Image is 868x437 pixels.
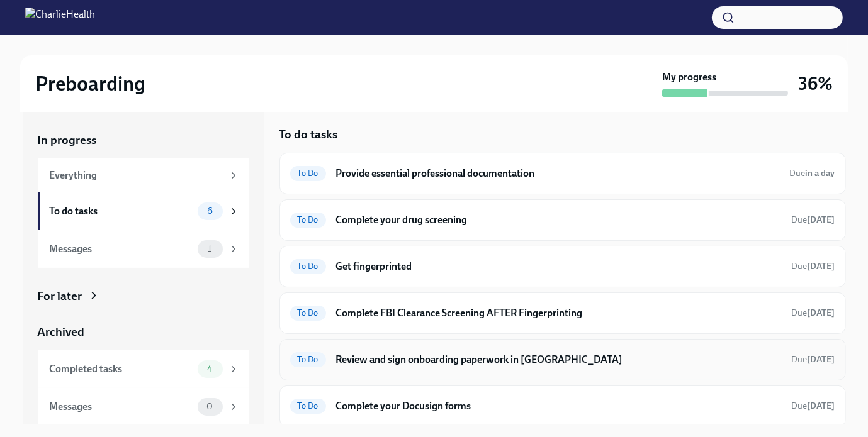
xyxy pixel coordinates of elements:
[200,244,219,253] span: 1
[792,400,835,412] span: September 4th, 2025 09:00
[290,303,835,323] a: To DoComplete FBI Clearance Screening AFTER FingerprintingDue[DATE]
[790,167,835,179] span: September 3rd, 2025 09:00
[38,324,249,340] a: Archived
[662,70,716,84] strong: My progress
[38,350,249,388] a: Completed tasks4
[290,396,835,416] a: To DoComplete your Docusign formsDue[DATE]
[38,288,82,304] div: For later
[806,168,835,179] strong: in a day
[279,126,338,143] h5: To do tasks
[808,401,835,411] strong: [DATE]
[38,388,249,426] a: Messages0
[38,158,249,192] a: Everything
[792,307,835,319] span: September 7th, 2025 09:00
[50,362,193,376] div: Completed tasks
[792,353,835,365] span: September 7th, 2025 09:00
[290,350,835,370] a: To DoReview and sign onboarding paperwork in [GEOGRAPHIC_DATA]Due[DATE]
[290,215,326,224] span: To Do
[808,214,835,225] strong: [DATE]
[35,71,145,96] h2: Preboarding
[792,214,835,225] span: Due
[200,206,220,216] span: 6
[199,402,220,411] span: 0
[792,354,835,365] span: Due
[792,401,835,411] span: Due
[336,167,780,180] h6: Provide essential professional documentation
[290,257,835,277] a: To DoGet fingerprintedDue[DATE]
[200,364,220,373] span: 4
[38,230,249,268] a: Messages1
[336,260,782,274] h6: Get fingerprinted
[808,354,835,365] strong: [DATE]
[336,399,782,413] h6: Complete your Docusign forms
[50,400,193,414] div: Messages
[808,307,835,318] strong: [DATE]
[50,242,193,256] div: Messages
[808,261,835,272] strong: [DATE]
[798,72,833,95] h3: 36%
[38,132,249,148] a: In progress
[50,169,223,182] div: Everything
[38,288,249,304] a: For later
[790,168,835,179] span: Due
[290,262,326,271] span: To Do
[792,260,835,272] span: September 4th, 2025 09:00
[290,308,326,318] span: To Do
[336,306,782,320] h6: Complete FBI Clearance Screening AFTER Fingerprinting
[290,163,835,184] a: To DoProvide essential professional documentationDuein a day
[290,355,326,364] span: To Do
[792,261,835,272] span: Due
[25,8,95,28] img: CharlieHealth
[792,307,835,318] span: Due
[290,169,326,178] span: To Do
[290,210,835,230] a: To DoComplete your drug screeningDue[DATE]
[38,192,249,230] a: To do tasks6
[336,353,782,367] h6: Review and sign onboarding paperwork in [GEOGRAPHIC_DATA]
[792,214,835,226] span: September 4th, 2025 09:00
[290,401,326,411] span: To Do
[50,204,193,218] div: To do tasks
[336,213,782,227] h6: Complete your drug screening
